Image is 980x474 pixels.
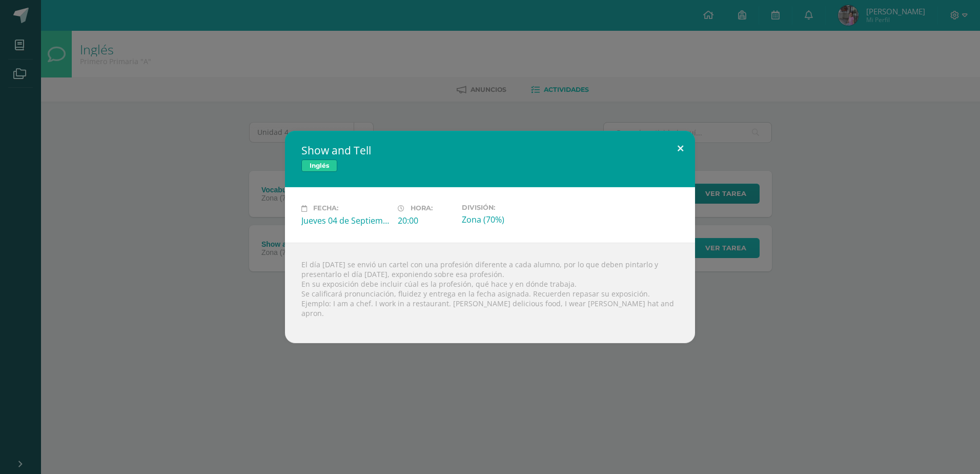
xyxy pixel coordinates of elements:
[462,204,550,211] label: División:
[301,143,679,157] h2: Show and Tell
[313,205,338,212] span: Fecha:
[462,214,550,225] div: Zona (70%)
[398,215,454,226] div: 20:00
[285,243,695,343] div: El día [DATE] se envió un cartel con una profesión diferente a cada alumno, por lo que deben pint...
[301,160,337,172] span: Inglés
[411,205,433,212] span: Hora:
[666,131,695,166] button: Close (Esc)
[301,215,390,226] div: Jueves 04 de Septiembre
